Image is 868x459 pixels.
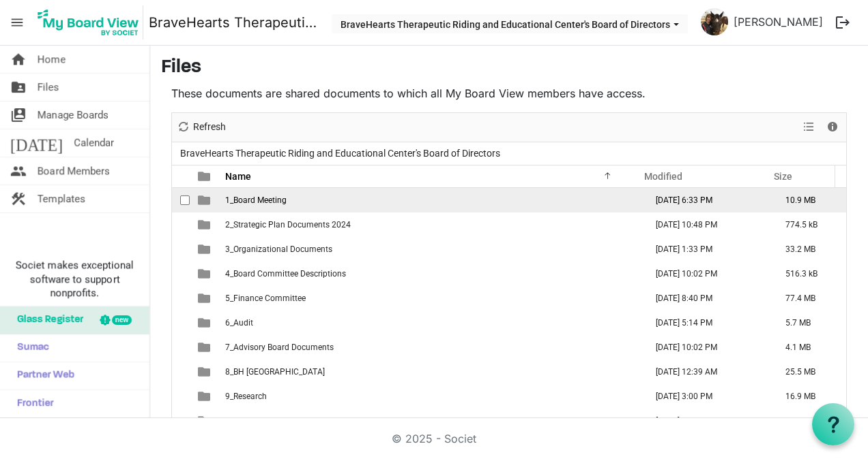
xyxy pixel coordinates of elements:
span: folder_shared [10,74,27,101]
div: Refresh [172,113,231,142]
td: checkbox [172,311,190,335]
td: is template cell column header type [190,360,221,384]
span: menu [4,10,30,35]
td: 516.3 kB is template cell column header Size [771,262,846,286]
td: 4_Board Committee Descriptions is template cell column header Name [221,262,641,286]
span: BraveHearts Therapeutic Riding and Educational Center's Board of Directors [177,145,503,162]
td: Calendars is template cell column header Name [221,409,641,433]
span: people [10,157,27,185]
img: soG8ngqyo8mfsLl7qavYA1W50_jgETOwQQYy_uxBnjq3-U2bjp1MqSY6saXxc6u9ROKTL24E-CUSpUAvpVE2Kg_thumb.png [701,8,728,35]
span: Board Members [38,157,110,185]
button: logout [828,8,857,37]
span: 3_Organizational Documents [225,244,332,254]
td: 10.9 MB is template cell column header Size [771,188,846,212]
span: Partner Web [10,362,74,390]
td: May 30, 2025 9:56 PM column header Modified [641,409,771,433]
td: August 21, 2025 12:39 AM column header Modified [641,360,771,384]
td: 5_Finance Committee is template cell column header Name [221,286,641,311]
td: is template cell column header type [190,384,221,409]
td: checkbox [172,384,190,409]
td: 77.4 MB is template cell column header Size [771,286,846,311]
span: Refresh [192,118,227,136]
td: 7_Advisory Board Documents is template cell column header Name [221,335,641,360]
td: 33.2 MB is template cell column header Size [771,237,846,262]
span: Templates [38,185,85,212]
span: Size [774,171,792,182]
td: 1_Board Meeting is template cell column header Name [221,188,641,212]
span: home [10,46,27,73]
span: Modified [644,171,682,182]
button: Details [824,118,842,136]
div: Details [821,113,844,142]
td: checkbox [172,335,190,360]
span: 9_Research [225,392,267,401]
span: 7_Advisory Board Documents [225,343,334,352]
td: 6_Audit is template cell column header Name [221,311,641,335]
td: 16.9 MB is template cell column header Size [771,384,846,409]
span: construction [10,185,27,212]
td: is template cell column header type [190,286,221,311]
div: new [112,315,132,325]
td: August 15, 2025 1:33 PM column header Modified [641,237,771,262]
span: Name [225,171,251,182]
h3: Files [161,57,857,80]
td: 96.8 kB is template cell column header Size [771,409,846,433]
td: checkbox [172,360,190,384]
td: 9_Research is template cell column header Name [221,384,641,409]
button: BraveHearts Therapeutic Riding and Educational Center's Board of Directors dropdownbutton [332,14,688,33]
a: BraveHearts Therapeutic Riding and Educational Center's Board of Directors [149,9,318,36]
td: 5.7 MB is template cell column header Size [771,311,846,335]
span: 8_BH [GEOGRAPHIC_DATA] [225,367,325,377]
td: checkbox [172,409,190,433]
td: August 09, 2025 6:33 PM column header Modified [641,188,771,212]
a: © 2025 - Societ [392,432,476,445]
a: [PERSON_NAME] [728,8,828,35]
td: checkbox [172,212,190,237]
span: 5_Finance Committee [225,294,306,303]
td: is template cell column header type [190,188,221,212]
span: Frontier [10,390,54,417]
button: View dropdownbutton [800,118,817,136]
td: January 27, 2025 10:02 PM column header Modified [641,262,771,286]
span: 2_Strategic Plan Documents 2024 [225,220,351,229]
td: is template cell column header type [190,212,221,237]
td: checkbox [172,237,190,262]
span: Manage Boards [38,101,108,129]
td: is template cell column header type [190,262,221,286]
span: Home [38,46,66,73]
td: April 25, 2025 3:00 PM column header Modified [641,384,771,409]
button: Refresh [175,118,229,136]
span: 4_Board Committee Descriptions [225,269,346,279]
td: January 27, 2025 10:02 PM column header Modified [641,335,771,360]
td: is template cell column header type [190,311,221,335]
td: checkbox [172,262,190,286]
td: checkbox [172,286,190,311]
span: Glass Register [10,306,83,334]
span: [DATE] [10,129,63,157]
span: 6_Audit [225,318,253,328]
p: These documents are shared documents to which all My Board View members have access. [171,85,847,101]
td: 3_Organizational Documents is template cell column header Name [221,237,641,262]
span: Calendars [225,416,263,426]
td: August 19, 2025 8:40 PM column header Modified [641,286,771,311]
a: My Board View Logo [33,5,149,39]
span: 1_Board Meeting [225,195,287,205]
td: 8_BH Perks Ranch is template cell column header Name [221,360,641,384]
td: 25.5 MB is template cell column header Size [771,360,846,384]
td: is template cell column header type [190,335,221,360]
td: 4.1 MB is template cell column header Size [771,335,846,360]
span: Sumac [10,334,49,362]
img: My Board View Logo [33,5,143,39]
div: View [798,113,821,142]
td: checkbox [172,188,190,212]
span: Calendar [74,129,114,157]
td: 774.5 kB is template cell column header Size [771,212,846,237]
td: April 01, 2025 10:48 PM column header Modified [641,212,771,237]
td: is template cell column header type [190,237,221,262]
span: Societ makes exceptional software to support nonprofits. [6,259,143,300]
td: May 06, 2025 5:14 PM column header Modified [641,311,771,335]
span: switch_account [10,101,27,129]
td: is template cell column header type [190,409,221,433]
span: Files [38,74,59,101]
td: 2_Strategic Plan Documents 2024 is template cell column header Name [221,212,641,237]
